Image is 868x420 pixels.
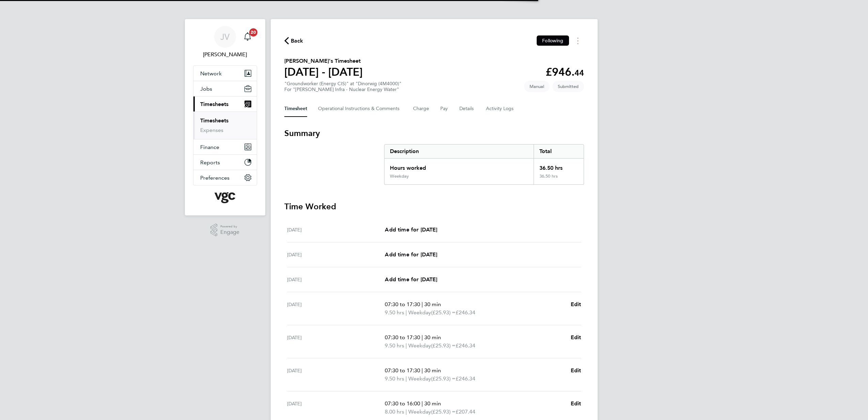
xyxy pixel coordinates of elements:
[571,333,581,342] a: Edit
[408,408,431,416] span: Weekday
[486,101,515,117] button: Activity Logs
[431,375,456,382] span: (£25.93) =
[200,86,212,92] span: Jobs
[249,28,257,36] span: 20
[385,334,420,341] span: 07:30 to 17:30
[552,81,584,92] span: This timesheet is Submitted.
[193,96,257,111] button: Timesheets
[210,224,239,237] a: Powered byEngage
[431,342,456,349] span: (£25.93) =
[424,400,441,407] span: 30 min
[241,26,254,48] a: 20
[287,400,385,416] div: [DATE]
[193,192,257,203] a: Go to home page
[431,309,456,316] span: (£25.93) =
[422,400,423,407] span: |
[220,229,239,235] span: Engage
[287,366,385,383] div: [DATE]
[284,201,584,212] h3: Time Worked
[284,81,401,92] div: "Groundworker (Energy CIS)" at "Dinorwig (4M4000)"
[408,375,431,383] span: Weekday
[431,408,456,415] span: (£25.93) =
[456,309,475,316] span: £246.34
[385,301,420,307] span: 07:30 to 17:30
[542,37,563,44] span: Following
[287,275,385,284] div: [DATE]
[284,87,401,92] div: For "[PERSON_NAME] Infra - Nuclear Energy Water"
[220,224,239,229] span: Powered by
[193,111,257,139] div: Timesheets
[284,128,584,139] h3: Summary
[284,101,307,117] button: Timesheet
[193,50,257,59] span: Jana Venizelou
[456,375,475,382] span: £246.34
[384,145,534,158] div: Description
[534,159,583,174] div: 36.50 hrs
[215,192,235,203] img: vgcgroup-logo-retina.png
[574,68,584,78] span: 44
[385,408,404,415] span: 8.00 hrs
[413,101,429,117] button: Charge
[385,251,437,258] span: Add time for [DATE]
[385,367,420,374] span: 07:30 to 17:30
[193,66,257,81] button: Network
[385,309,404,316] span: 9.50 hrs
[424,367,441,374] span: 30 min
[571,301,581,307] span: Edit
[318,101,402,117] button: Operational Instructions & Comments
[424,334,441,341] span: 30 min
[287,251,385,259] div: [DATE]
[291,37,303,45] span: Back
[571,366,581,375] a: Edit
[406,375,407,382] span: |
[456,408,475,415] span: £207.44
[385,342,404,349] span: 9.50 hrs
[422,301,423,307] span: |
[408,309,431,317] span: Weekday
[193,26,257,59] a: JV[PERSON_NAME]
[384,144,584,185] div: Summary
[571,400,581,407] span: Edit
[385,251,437,259] a: Add time for [DATE]
[200,144,219,150] span: Finance
[534,145,583,158] div: Total
[406,309,407,316] span: |
[385,276,437,283] span: Add time for [DATE]
[200,159,220,166] span: Reports
[200,117,228,124] a: Timesheets
[287,300,385,317] div: [DATE]
[534,174,583,184] div: 36.50 hrs
[385,226,437,233] span: Add time for [DATE]
[572,35,584,46] button: Timesheets Menu
[284,57,363,65] h2: [PERSON_NAME]'s Timesheet
[193,139,257,154] button: Finance
[406,342,407,349] span: |
[546,65,584,78] app-decimal: £946.
[193,170,257,185] button: Preferences
[200,127,223,133] a: Expenses
[200,175,230,181] span: Preferences
[537,35,569,46] button: Following
[408,342,431,350] span: Weekday
[185,19,265,215] nav: Main navigation
[200,101,228,107] span: Timesheets
[385,275,437,284] a: Add time for [DATE]
[287,226,385,234] div: [DATE]
[287,333,385,350] div: [DATE]
[193,81,257,96] button: Jobs
[571,334,581,341] span: Edit
[524,81,550,92] span: This timesheet was manually created.
[385,400,420,407] span: 07:30 to 16:00
[422,334,423,341] span: |
[220,32,230,41] span: JV
[459,101,475,117] button: Details
[284,65,363,79] h1: [DATE] - [DATE]
[440,101,448,117] button: Pay
[385,375,404,382] span: 9.50 hrs
[422,367,423,374] span: |
[406,408,407,415] span: |
[571,400,581,408] a: Edit
[200,70,222,77] span: Network
[456,342,475,349] span: £246.34
[571,367,581,374] span: Edit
